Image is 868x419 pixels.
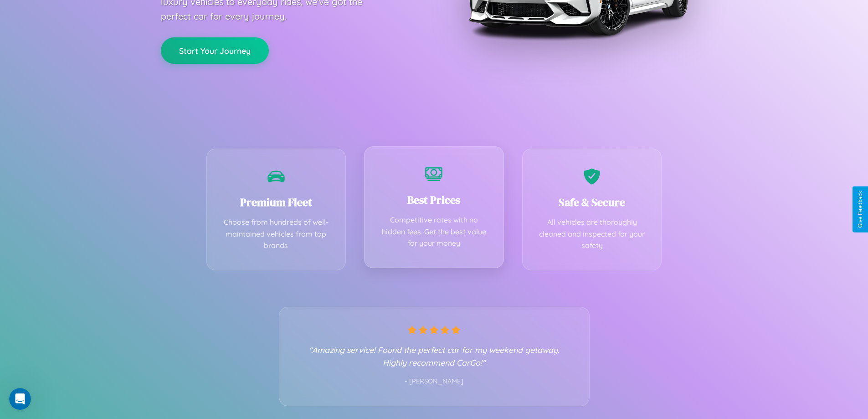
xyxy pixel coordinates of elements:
p: Choose from hundreds of well-maintained vehicles from top brands [221,217,332,252]
h3: Best Prices [378,192,490,207]
iframe: Intercom live chat [9,388,31,410]
p: Competitive rates with no hidden fees. Get the best value for your money [378,214,490,249]
p: "Amazing service! Found the perfect car for my weekend getaway. Highly recommend CarGo!" [298,343,571,369]
p: All vehicles are thoroughly cleaned and inspected for your safety [536,217,648,252]
button: Start Your Journey [161,37,269,64]
div: Give Feedback [857,191,863,228]
h3: Safe & Secure [536,195,648,210]
p: - [PERSON_NAME] [298,376,571,388]
h3: Premium Fleet [221,195,332,210]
